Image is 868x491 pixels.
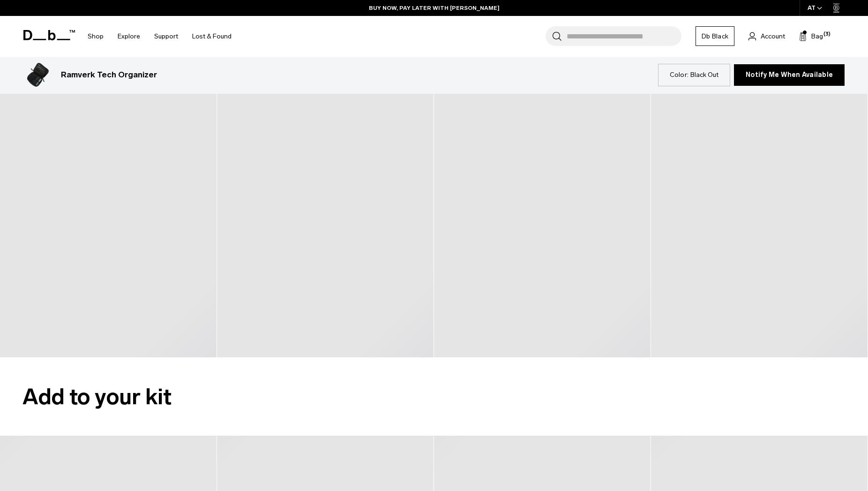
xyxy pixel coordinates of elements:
[670,70,689,80] label: Color:
[81,16,239,57] nav: Main Navigation
[734,64,845,86] button: Notify Me When Available
[22,380,846,414] h2: Add to your kit
[154,20,178,53] a: Support
[746,71,833,79] span: Notify Me When Available
[761,31,785,41] span: Account
[799,30,823,42] button: Bag (3)
[823,30,831,38] span: (3)
[696,26,734,46] a: Db Black
[88,20,104,53] a: Shop
[61,69,157,81] h3: Ramverk Tech Organizer
[23,60,53,90] img: RTO-2.png
[118,20,140,53] a: Explore
[748,30,785,42] a: Account
[811,31,823,41] span: Bag
[690,70,718,80] span: Black Out
[369,4,500,12] a: BUY NOW, PAY LATER WITH [PERSON_NAME]
[192,20,232,53] a: Lost & Found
